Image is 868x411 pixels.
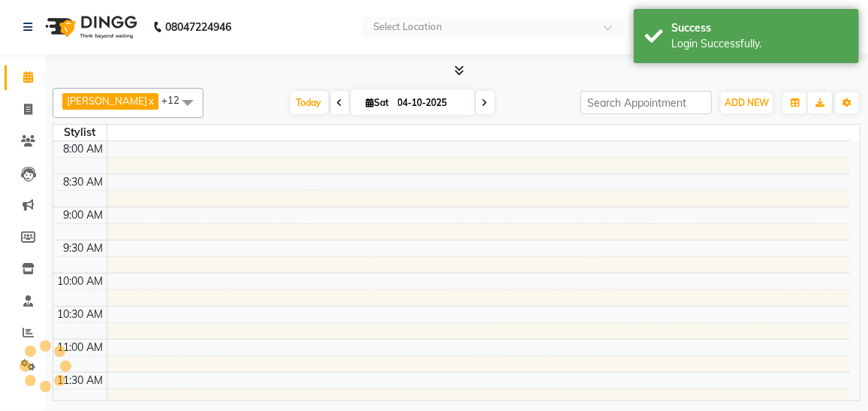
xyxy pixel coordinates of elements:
input: Search Appointment [580,91,712,114]
input: 2025-10-04 [393,92,469,114]
img: logo [38,6,141,48]
div: 9:30 AM [61,240,107,256]
a: x [147,95,154,107]
span: +12 [161,94,191,106]
div: 10:00 AM [55,273,107,289]
button: ADD NEW [721,92,773,113]
div: 9:00 AM [61,207,107,223]
div: 8:00 AM [61,141,107,157]
div: Success [671,20,848,36]
div: Login Successfully. [671,36,848,52]
div: Select Location [373,20,442,35]
b: 08047224946 [165,6,231,48]
span: Sat [363,97,393,108]
div: 10:30 AM [55,307,107,322]
span: Today [291,91,328,114]
span: [PERSON_NAME] [67,95,147,107]
div: 11:30 AM [55,373,107,388]
div: Stylist [53,125,107,141]
span: ADD NEW [725,97,769,108]
div: 11:00 AM [55,340,107,355]
div: 8:30 AM [61,174,107,190]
